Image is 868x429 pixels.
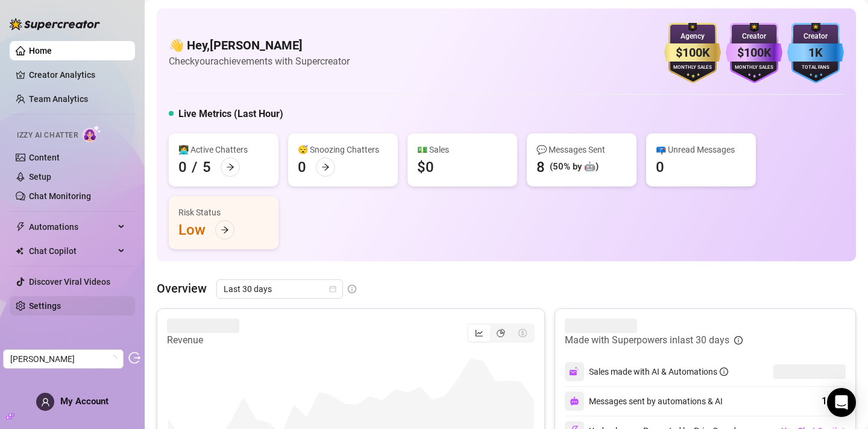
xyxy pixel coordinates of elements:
div: Creator [726,31,782,42]
div: $100K [664,43,721,62]
span: arrow-right [221,226,229,234]
img: AI Chatter [83,125,101,142]
span: build [6,412,14,421]
span: info-circle [348,285,356,293]
span: info-circle [720,367,728,376]
span: line-chart [475,329,483,337]
div: $100K [726,43,782,62]
div: $0 [417,157,434,177]
article: Made with Superpowers in last 30 days [565,333,729,348]
span: arrow-right [226,163,234,171]
div: Total Fans [787,64,844,72]
div: 8 [536,157,545,177]
a: Team Analytics [29,94,88,104]
article: Revenue [167,333,239,348]
a: Content [29,153,60,162]
div: 👩‍💻 Active Chatters [178,143,269,156]
article: Check your achievements with Supercreator [169,54,350,69]
span: user [41,398,50,407]
a: Discover Viral Videos [29,277,110,287]
span: Izzy AI Chatter [17,130,78,141]
div: 📪 Unread Messages [656,143,746,156]
div: 0 [298,157,306,177]
span: dollar-circle [518,329,527,337]
div: Creator [787,31,844,42]
a: Settings [29,301,61,311]
div: Agency [664,31,721,42]
a: Setup [29,172,51,182]
span: info-circle [734,336,743,345]
a: Creator Analytics [29,65,125,84]
span: Last 30 days [224,280,336,298]
span: loading [109,355,118,363]
div: 1K [787,43,844,62]
img: purple-badge-B9DA21FR.svg [726,23,782,83]
h5: Live Metrics (Last Hour) [178,107,283,121]
div: Risk Status [178,206,269,219]
div: 0 [656,157,664,177]
img: svg%3e [570,396,579,406]
img: blue-badge-DgoSNQY1.svg [787,23,844,83]
div: 💵 Sales [417,143,508,156]
div: Messages sent by automations & AI [565,392,723,411]
h4: 👋 Hey, [PERSON_NAME] [169,37,350,54]
img: logo-BBDzfeDw.svg [10,18,100,30]
div: (50% by 🤖) [550,160,599,174]
div: Open Intercom Messenger [827,388,856,417]
div: Sales made with AI & Automations [589,365,728,378]
span: My Account [60,396,108,407]
span: Chat Copilot [29,241,115,261]
div: segmented control [467,323,535,343]
span: calendar [329,285,336,293]
a: Chat Monitoring [29,191,91,201]
span: logout [128,352,140,364]
div: 1,896 [822,394,846,408]
span: thunderbolt [16,222,25,232]
div: 😴 Snoozing Chatters [298,143,388,156]
div: 💬 Messages Sent [536,143,627,156]
span: Automations [29,217,115,237]
span: pie-chart [497,329,505,337]
a: Home [29,46,52,56]
div: Monthly Sales [726,64,782,72]
img: gold-badge-CigiZidd.svg [664,23,721,83]
div: 5 [203,157,211,177]
img: Chat Copilot [16,247,24,255]
div: 0 [178,157,187,177]
article: Overview [157,279,207,297]
span: Donna [10,350,116,368]
span: arrow-right [321,163,330,171]
img: svg%3e [569,366,580,377]
div: Monthly Sales [664,64,721,72]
